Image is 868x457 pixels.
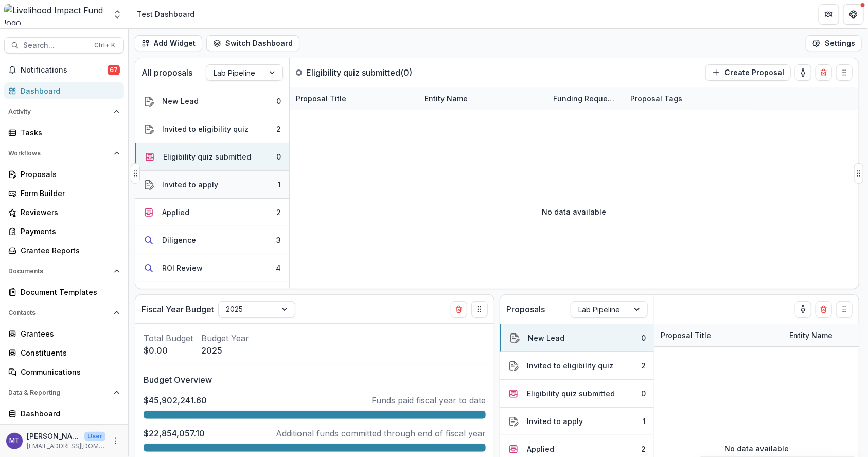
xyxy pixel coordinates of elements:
button: Open Data & Reporting [4,384,124,401]
button: Delete card [451,301,467,318]
div: Dashboard [21,408,116,419]
div: Applied [527,444,554,454]
div: Constituents [21,347,116,358]
div: Proposal Title [290,87,418,110]
div: Ctrl + K [92,40,117,51]
a: Document Templates [4,284,124,301]
p: Fiscal Year Budget [141,303,214,315]
button: Drag [836,64,853,81]
div: Proposal Title [654,324,783,346]
div: Document Templates [21,287,116,297]
div: ROI Review [162,262,203,273]
a: Grantee Reports [4,242,124,259]
button: Invited to apply1 [500,408,654,435]
p: Total Budget [144,332,193,344]
button: Open Workflows [4,145,124,162]
a: Constituents [4,344,124,361]
button: Open entity switcher [110,4,125,25]
div: 0 [641,388,646,399]
div: Applied [162,207,189,218]
div: Communications [21,366,116,377]
div: Diligence [162,235,196,245]
div: 1 [643,416,646,427]
button: New Lead0 [135,87,289,115]
div: Grantees [21,328,116,339]
span: Activity [8,108,110,115]
p: $0.00 [144,344,193,357]
button: Eligibility quiz submitted0 [500,380,654,408]
div: Proposal Tags [624,93,688,104]
button: Diligence3 [135,226,289,254]
div: Invited to eligibility quiz [162,124,249,134]
span: Data & Reporting [8,389,110,396]
a: Tasks [4,124,124,141]
button: Drag [471,301,488,318]
div: Grantee Reports [21,245,116,256]
button: Invited to eligibility quiz2 [135,115,289,143]
div: New Lead [528,332,564,343]
button: New Lead0 [500,324,654,352]
button: Invited to apply1 [135,171,289,199]
div: 2 [641,444,646,454]
button: Notifications67 [4,62,124,78]
div: Funding Requested [547,93,624,104]
button: Invited to eligibility quiz2 [500,352,654,380]
div: Entity Name [418,93,474,104]
button: Add Widget [135,35,202,51]
p: Funds paid fiscal year to date [371,394,486,407]
span: Workflows [8,150,110,157]
div: Dashboard [21,85,116,96]
div: Eligibility quiz submitted [163,151,251,162]
p: Additional funds committed through end of fiscal year [276,427,486,440]
div: Invited to eligibility quiz [527,360,613,371]
a: Proposals [4,166,124,183]
button: Drag [131,163,140,184]
button: Delete card [816,64,832,81]
div: 2 [276,207,281,218]
p: 2025 [201,344,249,357]
p: $45,902,241.60 [144,394,207,407]
div: Payments [21,226,116,237]
p: Budget Year [201,332,249,344]
button: Delete card [816,301,832,318]
div: Tasks [21,127,116,138]
button: toggle-assigned-to-me [795,64,811,81]
p: Budget Overview [144,374,486,386]
span: Contacts [8,309,110,317]
span: Documents [8,268,110,275]
span: 67 [108,65,120,75]
div: Muthoni Thuo [9,437,20,444]
p: $22,854,057.10 [144,427,205,440]
div: Eligibility quiz submitted [527,388,615,399]
a: Payments [4,223,124,240]
button: Partners [819,4,839,25]
button: Drag [854,163,863,184]
button: ROI Review4 [135,254,289,282]
div: 1 [278,179,281,190]
a: Dashboard [4,405,124,422]
button: Settings [806,35,862,51]
p: [EMAIL_ADDRESS][DOMAIN_NAME] [27,442,105,451]
div: Reviewers [21,207,116,218]
button: Open Documents [4,263,124,279]
div: Invited to apply [162,179,218,190]
div: 4 [276,262,281,273]
button: toggle-assigned-to-me [795,301,811,318]
p: Eligibility quiz submitted ( 0 ) [306,66,412,79]
a: Dashboard [4,82,124,99]
div: 3 [276,235,281,245]
button: Create Proposal [705,64,791,81]
button: Open Contacts [4,305,124,321]
div: 2 [641,360,646,371]
p: No data available [542,206,607,217]
button: Open Activity [4,103,124,120]
button: Eligibility quiz submitted0 [135,143,289,171]
div: 0 [641,332,646,343]
div: Proposal Title [654,330,717,341]
a: Reviewers [4,204,124,221]
button: Switch Dashboard [206,35,299,51]
div: Invited to apply [527,416,583,427]
p: All proposals [141,66,192,79]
